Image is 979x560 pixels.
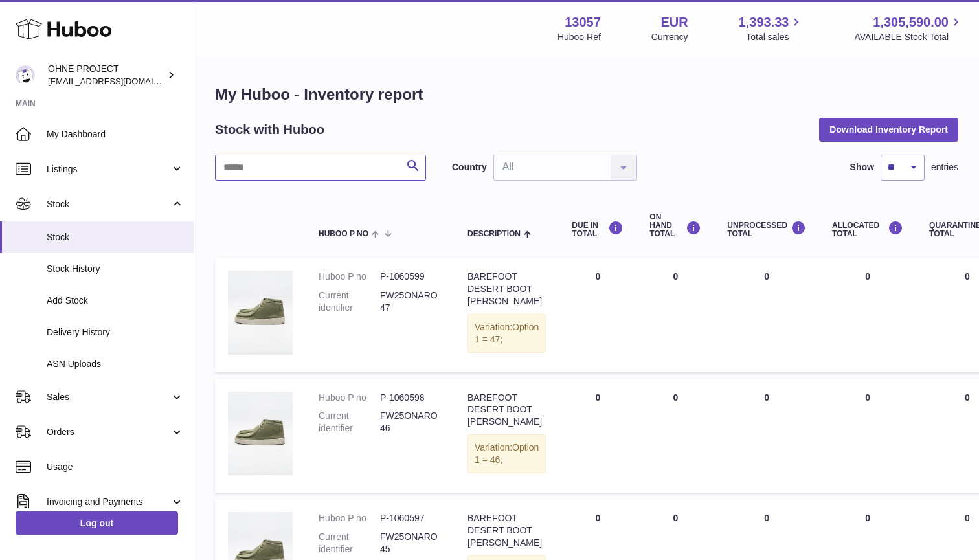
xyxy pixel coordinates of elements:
dt: Huboo P no [319,512,380,524]
span: Stock [47,231,184,243]
td: 0 [819,379,916,493]
div: Variation: [467,314,546,353]
span: Sales [47,391,170,403]
dt: Huboo P no [319,392,380,404]
div: UNPROCESSED Total [727,221,806,238]
dt: Huboo P no [319,271,380,283]
div: BAREFOOT DESERT BOOT [PERSON_NAME] [467,512,546,549]
span: Stock [47,198,170,210]
a: 1,393.33 Total sales [739,14,804,43]
span: Description [467,230,521,238]
dd: FW25ONARO47 [380,289,442,314]
img: product image [228,392,293,476]
div: DUE IN TOTAL [572,221,624,238]
span: AVAILABLE Stock Total [854,31,963,43]
td: 0 [559,379,636,493]
div: ALLOCATED Total [832,221,903,238]
td: 0 [819,258,916,372]
span: 0 [965,271,970,282]
img: product image [228,271,293,355]
span: Huboo P no [319,230,368,238]
h1: My Huboo - Inventory report [215,84,958,105]
div: BAREFOOT DESERT BOOT [PERSON_NAME] [467,271,546,308]
img: support@ohneproject.com [16,65,35,85]
span: 0 [965,392,970,403]
span: Total sales [746,31,804,43]
div: OHNE PROJECT [48,63,164,87]
span: Stock History [47,263,184,275]
span: Listings [47,163,170,175]
span: 1,393.33 [739,14,789,31]
span: Orders [47,426,170,438]
span: 0 [965,513,970,523]
a: 1,305,590.00 AVAILABLE Stock Total [854,14,963,43]
td: 0 [559,258,636,372]
div: Currency [651,31,688,43]
div: Variation: [467,434,546,473]
strong: EUR [660,14,688,31]
dd: FW25ONARO46 [380,410,442,434]
dt: Current identifier [319,410,380,434]
span: Invoicing and Payments [47,496,170,508]
dd: P-1060597 [380,512,442,524]
td: 0 [636,379,714,493]
dd: P-1060598 [380,392,442,404]
dd: FW25ONARO45 [380,531,442,555]
a: Log out [16,511,178,535]
div: BAREFOOT DESERT BOOT [PERSON_NAME] [467,392,546,429]
div: ON HAND Total [649,213,701,239]
label: Country [452,161,487,174]
button: Download Inventory Report [819,118,958,141]
h2: Stock with Huboo [215,121,324,139]
span: Usage [47,461,184,473]
span: entries [931,161,958,174]
td: 0 [714,258,819,372]
dt: Current identifier [319,531,380,555]
span: Delivery History [47,326,184,339]
span: My Dashboard [47,128,184,140]
span: [EMAIL_ADDRESS][DOMAIN_NAME] [48,76,190,86]
dd: P-1060599 [380,271,442,283]
span: 1,305,590.00 [873,14,949,31]
td: 0 [714,379,819,493]
td: 0 [636,258,714,372]
strong: 13057 [565,14,601,31]
label: Show [850,161,874,174]
span: Option 1 = 47; [475,322,539,344]
span: ASN Uploads [47,358,184,370]
div: Huboo Ref [557,31,601,43]
span: Add Stock [47,295,184,307]
dt: Current identifier [319,289,380,314]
